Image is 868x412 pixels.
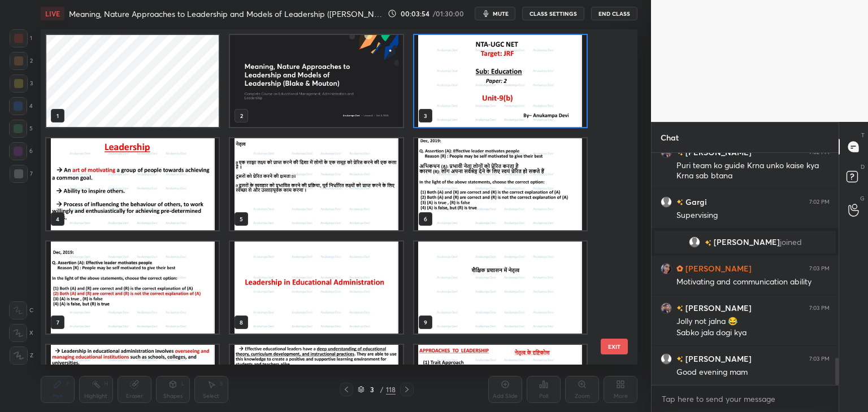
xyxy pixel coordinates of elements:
span: joined [780,238,802,247]
img: 4b4946ca45e64643a697d1852a72148b.jpg [661,303,672,314]
img: Learner_Badge_hustler_a18805edde.svg [676,265,683,272]
img: 1759497736MTMW7F.pdf [414,138,587,230]
p: G [860,194,865,203]
div: 7:02 PM [809,199,830,205]
img: 1759497736MTMW7F.pdf [230,242,402,334]
div: 5 [9,120,33,138]
button: EXIT [601,339,628,354]
h6: [PERSON_NAME] [683,262,752,274]
div: 2 [10,52,33,70]
div: 118 [386,384,396,395]
p: D [861,163,865,171]
p: Chat [652,122,688,152]
div: 4 [9,97,33,115]
div: Jolly not jalna 😂 [676,316,830,327]
div: grid [652,153,839,385]
div: Z [10,347,33,365]
img: no-rating-badge.077c3623.svg [705,240,711,246]
div: C [9,301,33,319]
img: 5878e3593f9c44669b2a929936b1861e.jpg [661,263,672,274]
div: Good evening mam [676,367,830,378]
img: no-rating-badge.077c3623.svg [676,305,683,312]
img: no-rating-badge.077c3623.svg [676,199,683,205]
div: Sabko jala dogi kya [676,327,830,339]
h6: [PERSON_NAME] [683,302,752,314]
span: [PERSON_NAME] [714,238,780,247]
h4: Meaning, Nature Approaches to Leadership and Models of Leadership ([PERSON_NAME] & [PERSON_NAME]) [69,8,383,19]
div: Motivating and communication ability [676,277,830,288]
button: End Class [591,7,637,20]
div: X [9,324,33,342]
img: no-rating-badge.077c3623.svg [676,356,683,362]
img: 1759497736MTMW7F.pdf [414,242,587,334]
img: 1759497736MTMW7F.pdf [46,138,219,230]
h6: Gargi [683,196,707,208]
div: LIVE [41,7,64,20]
button: CLASS SETTINGS [522,7,584,20]
img: default.png [661,353,672,365]
img: default.png [661,196,672,208]
img: default.png [689,236,700,248]
div: 3 [10,74,33,93]
h6: [PERSON_NAME] [683,353,752,365]
div: Supervising [676,210,830,221]
img: 1759497736MTMW7F.pdf [230,138,402,230]
div: 7:03 PM [809,305,830,312]
img: no-rating-badge.077c3623.svg [676,150,683,156]
span: mute [493,10,509,17]
div: Puri team ko guide Krna unko kaise kya Krna sab btana [676,160,830,182]
img: 1759497736MTMW7F.pdf [414,35,587,127]
img: e94dfeea-a05b-11f0-b476-e6b0d0a4412a.jpg [230,35,402,127]
div: 1 [10,29,32,47]
div: 7:03 PM [809,356,830,362]
div: 7:03 PM [809,265,830,272]
div: 7 [10,165,33,183]
div: 6 [9,142,33,160]
div: / [380,386,384,393]
button: mute [475,7,515,20]
div: grid [41,29,618,365]
p: T [861,131,865,139]
div: 3 [367,386,378,393]
img: 1759497736MTMW7F.pdf [46,242,219,334]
